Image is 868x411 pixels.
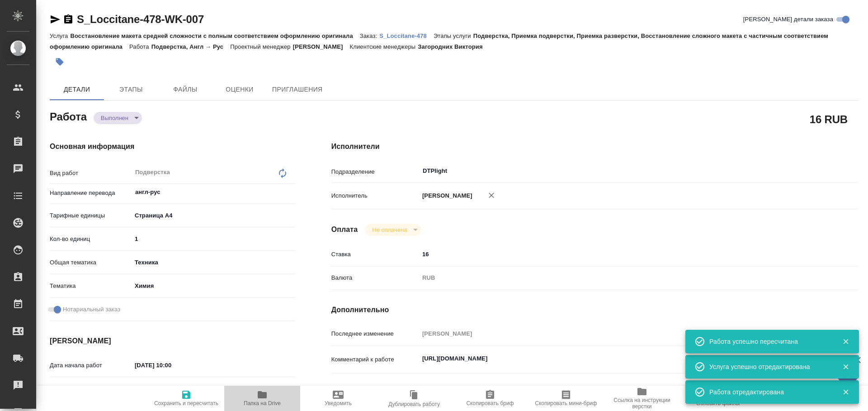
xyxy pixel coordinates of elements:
[379,32,434,39] p: S_Loccitane-478
[230,43,292,50] p: Проектный менеджер
[709,337,829,346] div: Работа успешно пересчитана
[331,191,419,200] p: Исполнитель
[132,278,295,294] div: Химия
[109,84,153,95] span: Этапы
[836,388,855,396] button: Закрыть
[481,185,501,205] button: Удалить исполнителя
[331,141,858,152] h4: Исполнители
[50,189,132,198] p: Направление перевода
[132,232,295,245] input: ✎ Введи что-нибудь
[836,337,855,346] button: Закрыть
[50,282,132,291] p: Тематика
[350,43,418,50] p: Клиентские менеджеры
[369,226,410,234] button: Не оплачена
[218,84,261,95] span: Оценки
[365,224,420,236] div: Выполнен
[50,169,132,178] p: Вид работ
[809,170,811,172] button: Open
[419,248,814,261] input: ✎ Введи что-нибудь
[331,355,419,364] p: Комментарий к работе
[63,14,74,25] button: Скопировать ссылку
[300,386,376,411] button: Уведомить
[709,362,829,371] div: Услуга успешно отредактирована
[680,386,756,411] button: Обновить файлы
[50,32,70,39] p: Услуга
[376,386,452,411] button: Дублировать работу
[129,43,151,50] p: Работа
[63,305,120,314] span: Нотариальный заказ
[331,250,419,259] p: Ставка
[810,111,848,127] h2: 16 RUB
[98,114,131,122] button: Выполнен
[50,361,132,370] p: Дата начала работ
[360,32,379,39] p: Заказ:
[148,386,224,411] button: Сохранить и пересчитать
[528,386,604,411] button: Скопировать мини-бриф
[709,388,829,397] div: Работа отредактирована
[50,235,132,244] p: Кол-во единиц
[154,400,218,406] span: Сохранить и пересчитать
[164,84,207,95] span: Файлы
[272,84,323,95] span: Приглашения
[418,43,489,50] p: Загородних Виктория
[535,400,597,406] span: Скопировать мини-бриф
[331,273,419,282] p: Валюта
[94,112,142,124] div: Выполнен
[331,224,358,235] h4: Оплата
[452,386,528,411] button: Скопировать бриф
[293,43,350,50] p: [PERSON_NAME]
[50,52,70,72] button: Добавить тэг
[419,191,472,200] p: [PERSON_NAME]
[609,397,675,410] span: Ссылка на инструкции верстки
[55,84,99,95] span: Детали
[419,351,814,366] textarea: [URL][DOMAIN_NAME]
[151,43,231,50] p: Подверстка, Англ → Рус
[77,13,204,25] a: S_Loccitane-478-WK-007
[419,270,814,286] div: RUB
[379,32,434,39] a: S_Loccitane-478
[50,336,295,346] h4: [PERSON_NAME]
[290,191,292,193] button: Open
[388,401,440,407] span: Дублировать работу
[434,32,473,39] p: Этапы услуги
[331,305,858,315] h4: Дополнительно
[132,359,211,372] input: ✎ Введи что-нибудь
[325,400,352,406] span: Уведомить
[836,363,855,371] button: Закрыть
[50,108,87,124] h2: Работа
[331,167,419,176] p: Подразделение
[70,32,359,39] p: Восстановление макета средней сложности с полным соответствием оформлению оригинала
[50,211,132,220] p: Тарифные единицы
[244,400,281,406] span: Папка на Drive
[50,141,295,152] h4: Основная информация
[224,386,300,411] button: Папка на Drive
[50,258,132,267] p: Общая тематика
[743,15,833,24] span: [PERSON_NAME] детали заказа
[331,329,419,338] p: Последнее изменение
[466,400,514,406] span: Скопировать бриф
[50,14,61,25] button: Скопировать ссылку для ЯМессенджера
[132,255,295,270] div: Техника
[132,208,295,223] div: Страница А4
[132,384,211,397] input: Пустое поле
[419,327,814,340] input: Пустое поле
[604,386,680,411] button: Ссылка на инструкции верстки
